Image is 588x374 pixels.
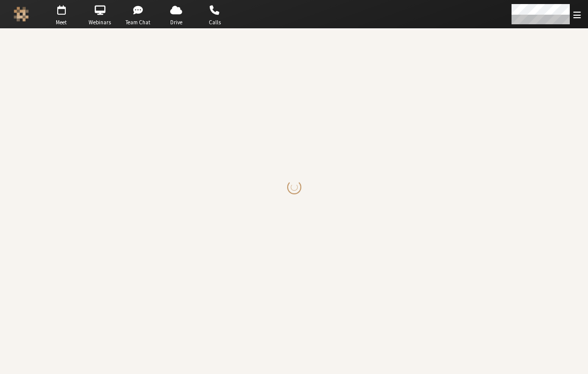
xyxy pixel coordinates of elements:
span: Calls [197,18,232,27]
span: Webinars [82,18,117,27]
span: Drive [159,18,194,27]
span: Meet [44,18,79,27]
img: Iotum [14,7,29,22]
span: Team Chat [121,18,156,27]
